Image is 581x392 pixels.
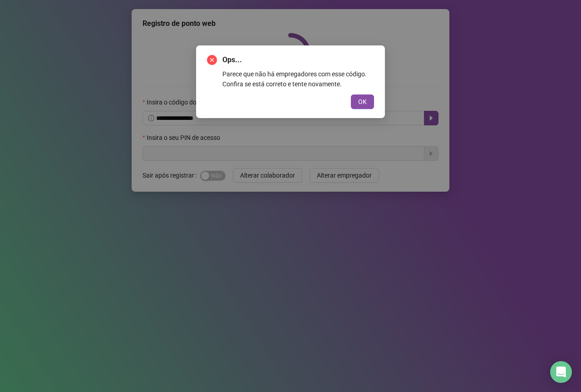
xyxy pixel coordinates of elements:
[207,55,217,65] span: close-circle
[358,97,367,107] span: OK
[222,55,374,65] span: Ops...
[222,69,374,89] div: Parece que não há empregadores com esse código. Confira se está correto e tente novamente.
[550,361,572,383] div: Open Intercom Messenger
[351,94,374,109] button: OK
